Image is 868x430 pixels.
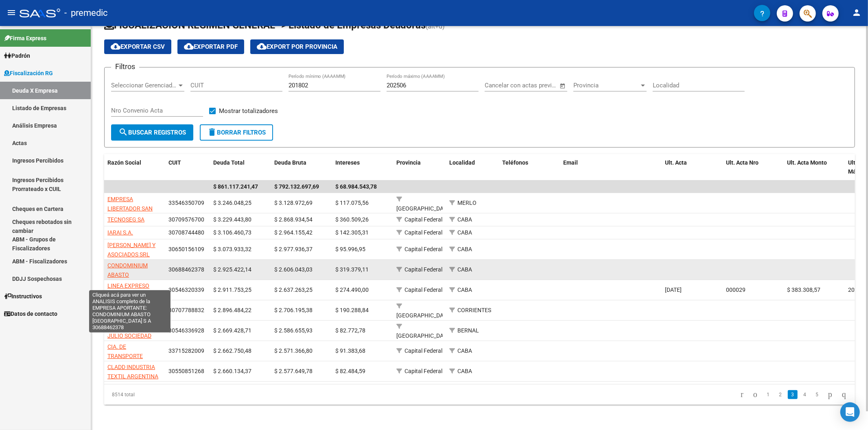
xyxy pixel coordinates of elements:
h3: Filtros [111,61,139,72]
span: [DATE] [665,287,682,293]
span: Teléfonos [502,159,528,166]
span: $ 2.896.484,22 [213,307,251,313]
span: CABA [457,347,472,354]
span: 30709576700 [168,216,204,223]
span: Exportar CSV [111,43,165,50]
span: Email [563,159,578,166]
span: Deuda Total [213,159,245,166]
span: Capital Federal [404,229,442,236]
a: 4 [800,390,810,399]
datatable-header-cell: CUIT [165,154,210,181]
span: $ 3.073.933,32 [213,246,251,252]
a: 2 [776,390,785,399]
span: Ult. Acta [665,159,687,166]
span: $ 319.379,11 [335,266,369,273]
a: go to first page [737,390,747,399]
span: 202503 [848,287,868,293]
span: $ 2.577.649,78 [274,368,313,374]
span: Datos de contacto [4,309,57,318]
datatable-header-cell: Provincia [393,154,446,181]
span: 33715282009 [168,347,204,354]
span: 30707788832 [168,307,204,313]
span: 30708744480 [168,229,204,236]
span: Capital Federal [404,287,442,293]
span: Padrón [4,51,30,60]
li: page 2 [774,388,787,402]
span: (alt+d) [426,22,445,30]
a: 1 [763,390,773,399]
span: 30650156109 [168,246,204,252]
a: go to last page [838,390,850,399]
span: CLADD INDUSTRIA TEXTIL ARGENTINA S.A. [107,364,158,389]
span: Buscar Registros [118,129,186,136]
span: EXPRESO NUEVE DE JULIO SOCIEDAD ANONIMA [107,323,160,348]
span: $ 3.229.443,80 [213,216,251,223]
span: Firma Express [4,34,46,43]
span: CABA [457,287,472,293]
span: - premedic [64,4,108,22]
a: 5 [812,390,822,399]
datatable-header-cell: Teléfonos [499,154,560,181]
span: $ 2.660.134,37 [213,368,251,374]
datatable-header-cell: Deuda Bruta [271,154,332,181]
span: [GEOGRAPHIC_DATA] [396,205,451,212]
span: $ 2.868.934,54 [274,216,313,223]
datatable-header-cell: Email [560,154,662,181]
span: $ 142.305,31 [335,229,369,236]
span: 000029 [726,287,746,293]
span: IARAI S.A. [107,229,133,236]
span: LINEA EXPRESO LINIERS S A [107,282,149,298]
span: Razón Social [107,159,141,166]
li: page 4 [799,388,811,402]
span: $ 2.964.155,42 [274,229,313,236]
span: $ 2.571.366,80 [274,347,313,354]
span: Mostrar totalizadores [219,106,278,116]
span: Capital Federal [404,216,442,223]
span: CABA [457,246,472,252]
span: Intereses [335,159,360,166]
mat-icon: delete [207,127,217,137]
span: Provincia [573,82,639,89]
span: $ 3.106.460,73 [213,229,251,236]
mat-icon: cloud_download [257,41,267,51]
li: page 1 [762,388,774,402]
span: ERSA URBANO SA [107,307,153,313]
datatable-header-cell: Ult. Acta [662,154,723,181]
span: EMPRESA LIBERTADOR SAN [PERSON_NAME] S A DE TRANSPORTES [107,196,160,230]
span: Capital Federal [404,266,442,273]
span: MERLO [457,200,477,206]
span: Deuda Bruta [274,159,306,166]
span: $ 274.490,00 [335,287,369,293]
span: $ 117.075,56 [335,200,369,206]
span: $ 2.662.750,48 [213,347,251,354]
datatable-header-cell: Deuda Total [210,154,271,181]
span: Borrar Filtros [207,129,266,136]
button: Buscar Registros [111,124,193,141]
span: BERNAL [457,327,479,334]
span: CONDOMINIUM ABASTO [GEOGRAPHIC_DATA] S A [107,262,162,296]
span: [GEOGRAPHIC_DATA] [396,312,451,319]
button: Borrar Filtros [200,124,273,141]
datatable-header-cell: Intereses [332,154,393,181]
span: Instructivos [4,292,42,301]
div: 8514 total [104,384,253,405]
span: CORRIENTES [457,307,491,313]
datatable-header-cell: Ult. Acta Nro [723,154,784,181]
span: CABA [457,368,472,374]
div: Open Intercom Messenger [840,402,860,422]
mat-icon: menu [7,8,16,17]
span: TECNOSEG SA [107,216,144,223]
span: $ 91.383,68 [335,347,365,354]
a: 3 [788,390,798,399]
span: 30688462378 [168,266,204,273]
span: $ 2.911.753,25 [213,287,251,293]
span: Capital Federal [404,368,442,374]
datatable-header-cell: Localidad [446,154,499,181]
span: CUIT [168,159,181,166]
mat-icon: person [852,8,861,17]
span: Exportar PDF [184,43,238,50]
span: Export por Provincia [257,43,337,50]
span: $ 2.606.043,03 [274,266,313,273]
button: Exportar CSV [104,39,171,54]
datatable-header-cell: Ult. Acta Monto [784,154,845,181]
